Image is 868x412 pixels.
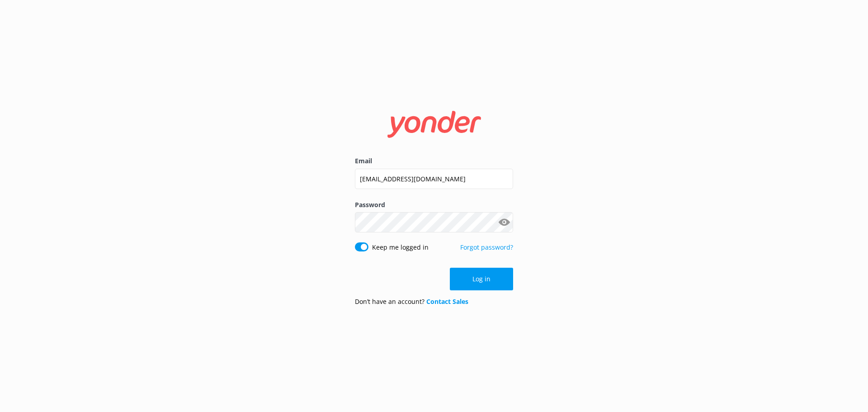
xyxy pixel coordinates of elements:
a: Forgot password? [460,243,513,251]
label: Email [355,156,513,166]
a: Contact Sales [426,297,468,306]
button: Show password [495,213,513,232]
label: Password [355,200,513,210]
input: user@emailaddress.com [355,169,513,189]
label: Keep me logged in [372,242,429,252]
p: Don’t have an account? [355,297,468,307]
button: Log in [450,268,513,290]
